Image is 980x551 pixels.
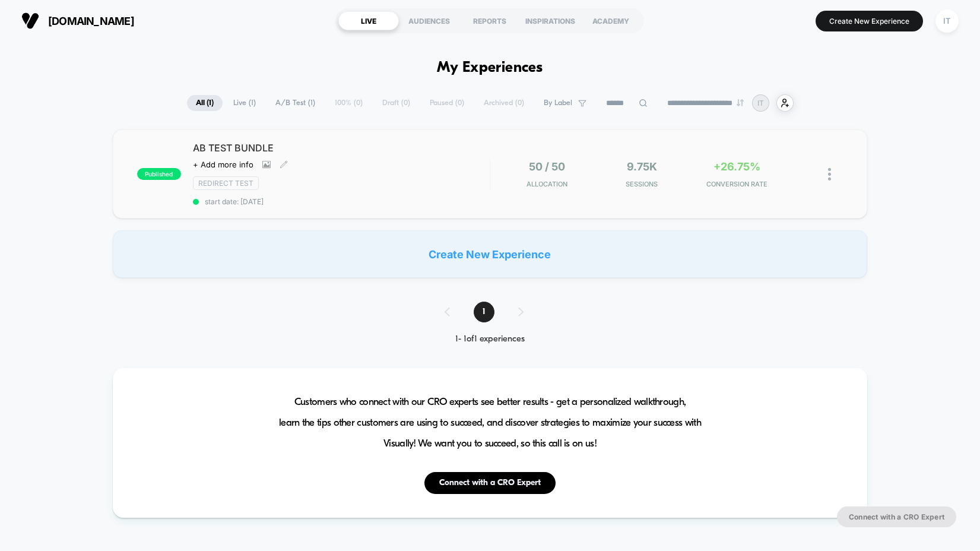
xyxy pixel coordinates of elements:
[459,11,520,30] div: REPORTS
[713,160,760,173] span: +26.75%
[193,197,490,206] span: start date: [DATE]
[6,256,25,275] button: Play, NEW DEMO 2025-VEED.mp4
[520,11,581,30] div: INSPIRATIONS
[399,11,459,30] div: AUDIENCES
[627,160,657,173] span: 9.75k
[414,261,450,272] input: Volume
[21,12,39,30] img: Visually logo
[437,59,543,77] h1: My Experiences
[360,259,391,273] div: Duration
[193,160,253,169] span: + Add more info
[932,9,962,33] button: IT
[48,15,134,27] span: [DOMAIN_NAME]
[527,180,567,188] span: Allocation
[692,180,781,188] span: CONVERSION RATE
[18,11,138,30] button: [DOMAIN_NAME]
[267,95,324,111] span: A/B Test ( 1 )
[828,168,831,180] img: close
[236,126,264,155] button: Play, NEW DEMO 2025-VEED.mp4
[193,176,259,190] span: Redirect Test
[424,472,556,494] button: Connect with a CRO Expert
[544,99,572,107] span: By Label
[837,506,956,527] button: Connect with a CRO Expert
[474,302,494,322] span: 1
[113,230,867,278] div: Create New Experience
[193,142,490,154] span: AB TEST BUNDLE
[433,334,547,344] div: 1 - 1 of 1 experiences
[338,11,399,30] div: LIVE
[737,99,744,106] img: end
[137,168,181,180] span: published
[757,99,764,107] p: IT
[331,259,358,273] div: Current time
[187,95,223,111] span: All ( 1 )
[529,160,565,173] span: 50 / 50
[597,180,686,188] span: Sessions
[581,11,641,30] div: ACADEMY
[816,11,923,31] button: Create New Experience
[224,95,265,111] span: Live ( 1 )
[279,392,701,454] span: Customers who connect with our CRO experts see better results - get a personalized walkthrough, l...
[935,9,959,33] div: IT
[9,240,493,252] input: Seek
